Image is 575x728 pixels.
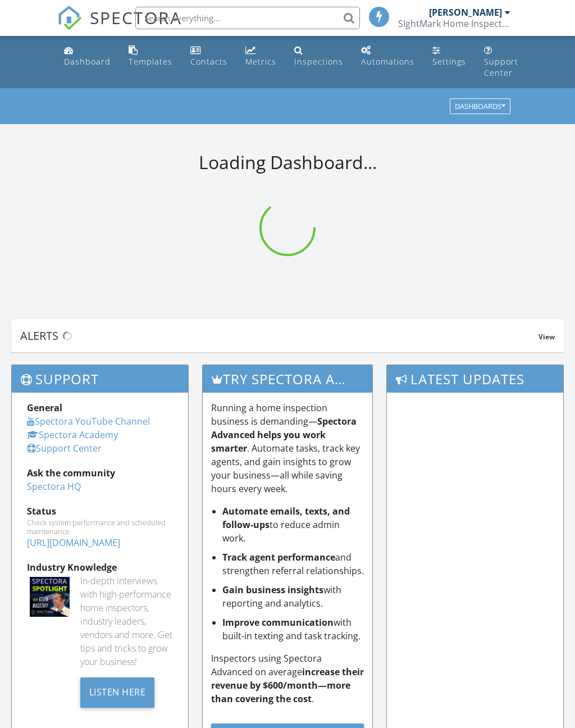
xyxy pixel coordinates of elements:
[64,56,111,67] div: Dashboard
[211,652,364,706] p: Inspectors using Spectora Advanced on average .
[450,99,510,115] button: Dashboards
[222,504,364,545] li: to reduce admin work.
[480,40,523,84] a: Support Center
[20,328,539,343] div: Alerts
[245,56,276,67] div: Metrics
[27,429,118,441] a: Spectora Academy
[211,401,364,495] p: Running a home inspection business is demanding— . Automate tasks, track key agents, and gain ins...
[222,551,335,563] strong: Track agent performance
[135,7,360,29] input: Search everything...
[190,56,227,67] div: Contacts
[27,504,173,518] div: Status
[27,466,173,480] div: Ask the community
[484,56,518,78] div: Support Center
[222,550,364,577] li: and strengthen referral relationships.
[222,616,364,643] li: with built-in texting and task tracking.
[222,505,350,531] strong: Automate emails, texts, and follow-ups
[211,666,364,705] strong: increase their revenue by $600/month—more than covering the cost
[80,574,173,668] div: In-depth interviews with high-performance home inspectors, industry leaders, vendors and more. Ge...
[203,365,372,393] h3: Try spectora advanced [DATE]
[90,6,182,29] span: SPECTORA
[30,577,70,617] img: Spectoraspolightmain
[27,415,150,427] a: Spectora YouTube Channel
[361,56,414,67] div: Automations
[387,365,563,393] h3: Latest Updates
[428,40,471,72] a: Settings
[186,40,232,72] a: Contacts
[432,56,466,67] div: Settings
[222,583,364,610] li: with reporting and analytics.
[60,40,115,72] a: Dashboard
[222,584,323,596] strong: Gain business insights
[57,15,182,39] a: SPECTORA
[27,480,81,493] a: Spectora HQ
[57,6,82,30] img: The Best Home Inspection Software - Spectora
[398,18,510,29] div: SIghtMark Home Inspections
[27,561,173,574] div: Industry Knowledge
[429,7,502,18] div: [PERSON_NAME]
[12,365,188,393] h3: Support
[27,442,102,454] a: Support Center
[27,402,62,414] strong: General
[27,518,173,536] div: Check system performance and scheduled maintenance.
[294,56,343,67] div: Inspections
[290,40,348,72] a: Inspections
[241,40,281,72] a: Metrics
[80,685,155,698] a: Listen Here
[211,415,357,454] strong: Spectora Advanced helps you work smarter
[357,40,419,72] a: Automations (Basic)
[124,40,177,72] a: Templates
[80,677,155,708] div: Listen Here
[129,56,172,67] div: Templates
[27,536,120,549] a: [URL][DOMAIN_NAME]
[539,332,555,342] span: View
[222,616,334,629] strong: Improve communication
[455,103,505,111] div: Dashboards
